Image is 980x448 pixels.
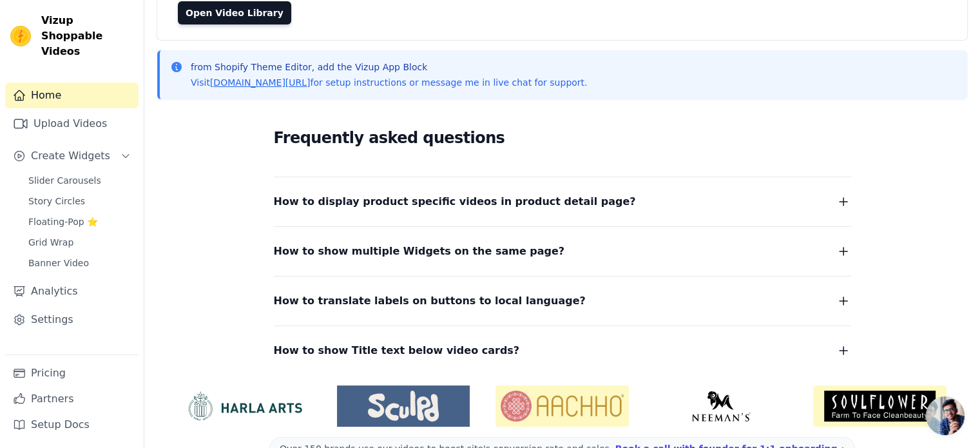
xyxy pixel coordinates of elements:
span: Grid Wrap [28,236,73,249]
a: Partners [5,386,139,412]
button: Create Widgets [5,143,139,169]
a: Home [5,83,139,108]
span: Slider Carousels [28,174,101,187]
button: How to show Title text below video cards? [274,342,851,360]
img: Sculpd US [337,391,470,422]
p: Visit for setup instructions or message me in live chat for support. [191,76,587,89]
a: Pricing [5,360,139,386]
a: Settings [5,307,139,333]
a: Setup Docs [5,412,139,438]
img: Soulflower [813,385,946,427]
a: [DOMAIN_NAME][URL] [210,77,311,88]
a: Banner Video [21,254,139,272]
p: from Shopify Theme Editor, add the Vizup App Block [191,61,587,73]
span: How to show Title text below video cards? [274,342,520,360]
img: Aachho [495,385,629,427]
span: How to translate labels on buttons to local language? [274,292,586,310]
span: Story Circles [28,195,85,208]
button: How to translate labels on buttons to local language? [274,292,851,310]
a: Upload Videos [5,111,139,137]
a: Floating-Pop ⭐ [21,213,139,231]
span: Banner Video [28,257,89,269]
a: Grid Wrap [21,233,139,251]
button: How to display product specific videos in product detail page? [274,193,851,211]
img: Vizup [10,26,31,46]
span: Create Widgets [31,148,110,164]
button: How to show multiple Widgets on the same page? [274,242,851,260]
span: How to display product specific videos in product detail page? [274,193,636,211]
h2: Frequently asked questions [274,125,851,151]
a: Open chat [926,396,965,435]
span: Floating-Pop ⭐ [28,215,98,228]
img: HarlaArts [178,391,311,422]
span: How to show multiple Widgets on the same page? [274,242,565,260]
img: Neeman's [655,391,788,422]
a: Open Video Library [178,1,291,24]
a: Story Circles [21,192,139,210]
a: Slider Carousels [21,171,139,190]
span: Vizup Shoppable Videos [41,13,133,59]
a: Analytics [5,278,139,304]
